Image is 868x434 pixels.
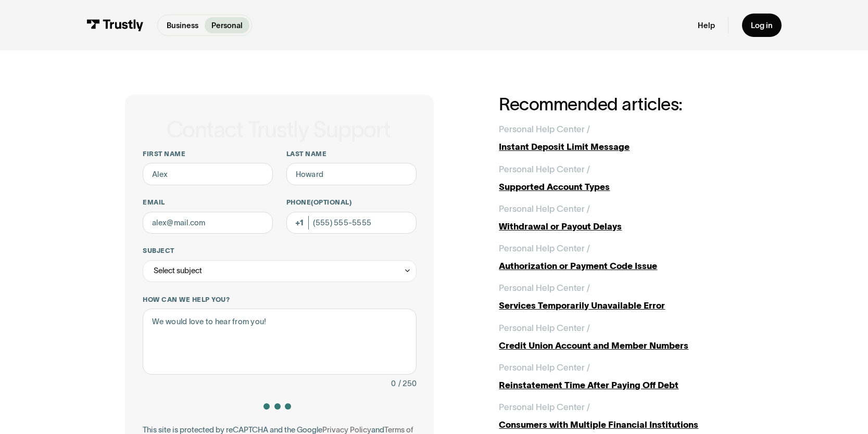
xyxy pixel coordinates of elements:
[742,14,782,37] a: Log in
[167,20,198,31] p: Business
[205,17,249,33] a: Personal
[499,260,743,273] div: Authorization or Payment Code Issue
[141,118,416,142] h1: Contact Trustly Support
[143,198,273,207] label: Email
[499,361,743,392] a: Personal Help Center /Reinstatement Time After Paying Off Debt
[398,377,417,390] div: / 250
[499,163,590,176] div: Personal Help Center /
[499,242,590,255] div: Personal Help Center /
[311,198,351,206] span: (Optional)
[499,181,743,194] div: Supported Account Types
[499,322,590,335] div: Personal Help Center /
[499,202,590,215] div: Personal Help Center /
[143,260,416,282] div: Select subject
[499,123,743,154] a: Personal Help Center /Instant Deposit Limit Message
[391,377,396,390] div: 0
[499,282,590,295] div: Personal Help Center /
[499,202,743,233] a: Personal Help Center /Withdrawal or Payout Delays
[143,212,273,234] input: alex@mail.com
[286,212,417,234] input: (555) 555-5555
[143,163,273,185] input: Alex
[499,299,743,312] div: Services Temporarily Unavailable Error
[286,198,417,207] label: Phone
[160,17,205,33] a: Business
[154,264,202,277] div: Select subject
[286,150,417,159] label: Last name
[499,418,743,431] div: Consumers with Multiple Financial Institutions
[499,163,743,194] a: Personal Help Center /Supported Account Types
[211,20,243,31] p: Personal
[499,141,743,154] div: Instant Deposit Limit Message
[143,296,416,304] label: How can we help you?
[322,425,371,434] a: Privacy Policy
[751,20,773,30] div: Log in
[286,163,417,185] input: Howard
[499,401,590,414] div: Personal Help Center /
[499,322,743,352] a: Personal Help Center /Credit Union Account and Member Numbers
[499,379,743,392] div: Reinstatement Time After Paying Off Debt
[143,150,273,159] label: First name
[499,123,590,136] div: Personal Help Center /
[499,220,743,233] div: Withdrawal or Payout Delays
[499,361,590,374] div: Personal Help Center /
[499,242,743,273] a: Personal Help Center /Authorization or Payment Code Issue
[143,247,416,256] label: Subject
[499,339,743,352] div: Credit Union Account and Member Numbers
[499,95,743,114] h2: Recommended articles:
[698,20,715,30] a: Help
[499,282,743,312] a: Personal Help Center /Services Temporarily Unavailable Error
[86,19,144,31] img: Trustly Logo
[499,401,743,431] a: Personal Help Center /Consumers with Multiple Financial Institutions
